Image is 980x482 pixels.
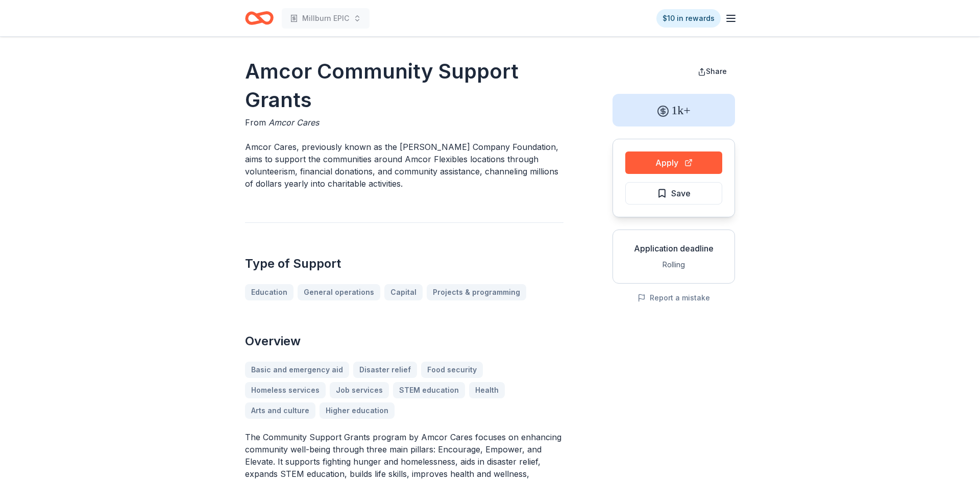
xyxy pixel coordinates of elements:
a: Capital [384,284,423,300]
a: $10 in rewards [656,9,721,28]
button: Share [690,61,735,82]
h1: Amcor Community Support Grants [245,57,563,114]
h2: Overview [245,333,563,349]
div: 1k+ [612,94,735,126]
span: Share [706,67,727,75]
button: Save [625,182,722,205]
span: Save [671,187,691,200]
div: Application deadline [621,242,726,255]
button: Millburn EPIC [282,8,370,29]
span: Millburn EPIC [302,12,349,24]
div: From [245,116,563,129]
button: Apply [625,151,722,174]
a: General operations [298,284,380,300]
p: Amcor Cares, previously known as the [PERSON_NAME] Company Foundation, aims to support the commun... [245,141,563,190]
a: Home [245,6,274,30]
h2: Type of Support [245,256,563,272]
div: Rolling [621,259,726,271]
span: Amcor Cares [268,117,319,128]
a: Education [245,284,293,300]
a: Projects & programming [427,284,526,300]
button: Report a mistake [638,292,710,304]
